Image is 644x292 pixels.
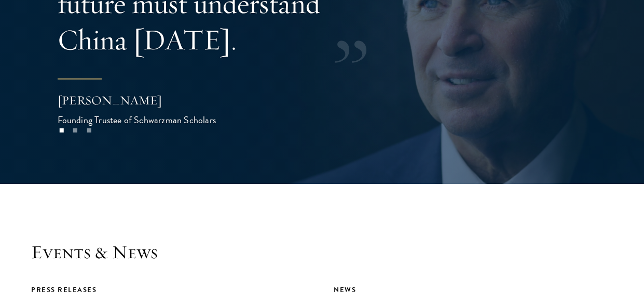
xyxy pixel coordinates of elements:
[68,124,82,137] button: 2 of 3
[58,113,265,127] div: Founding Trustee of Schwarzman Scholars
[54,124,68,137] button: 1 of 3
[31,241,613,263] h2: Events & News
[82,124,95,137] button: 3 of 3
[58,91,265,109] div: [PERSON_NAME]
